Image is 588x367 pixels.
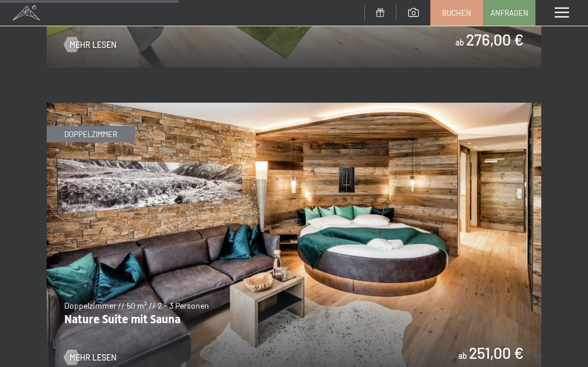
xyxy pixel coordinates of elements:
a: Mehr Lesen [64,352,116,363]
span: Mehr Lesen [69,39,116,51]
a: Nature Suite mit Sauna [47,103,541,110]
span: Anfragen [490,8,528,18]
a: Mehr Lesen [64,39,116,51]
a: Buchen [431,1,482,25]
a: Anfragen [483,1,535,25]
span: Einwilligung Marketing* [181,211,277,223]
span: Buchen [442,8,471,18]
span: Mehr Lesen [69,352,116,363]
